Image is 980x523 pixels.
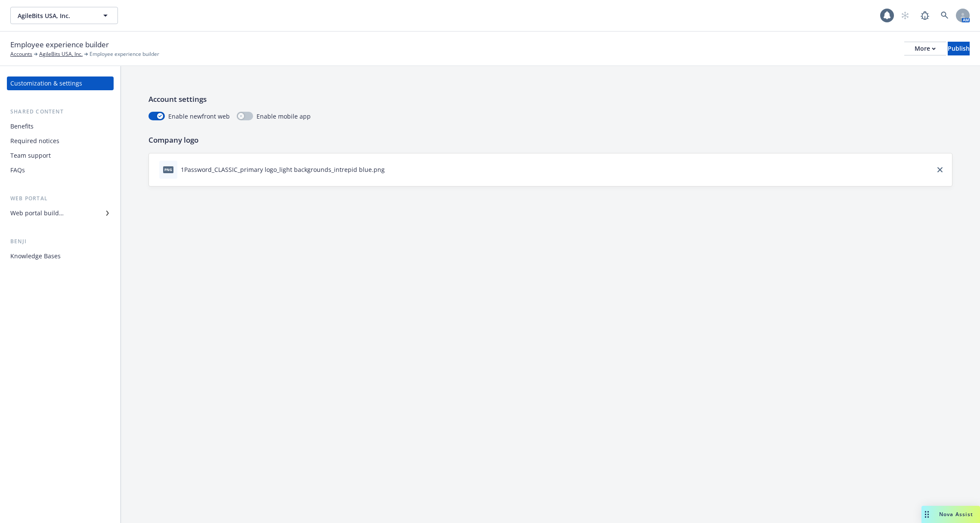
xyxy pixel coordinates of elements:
a: Start snowing [897,7,914,24]
div: 1Password_CLASSIC_primary logo_light backgrounds_intrepid blue.png [181,165,385,174]
a: AgileBits USA, Inc. [39,50,83,58]
button: More [904,42,946,55]
div: Shared content [7,107,114,116]
a: Knowledge Bases [7,249,114,263]
p: Company logo [148,135,952,146]
a: FAQs [7,163,114,177]
span: Employee experience builder [90,50,159,58]
a: Benefits [7,119,114,133]
span: Enable newfront web [168,112,230,121]
span: png [163,166,173,173]
a: Required notices [7,134,114,148]
button: AgileBits USA, Inc. [10,7,118,24]
span: AgileBits USA, Inc. [18,11,92,20]
a: Report a Bug [916,7,934,24]
span: Employee experience builder [10,39,109,50]
div: Benji [7,237,114,246]
a: close [935,165,945,175]
span: Enable mobile app [257,112,311,121]
div: Web portal builder [10,206,64,220]
div: Benefits [10,119,34,133]
button: Publish [948,42,970,55]
a: Team support [7,149,114,162]
div: Required notices [10,134,59,148]
span: Nova Assist [939,511,973,518]
div: Knowledge Bases [10,249,61,263]
a: Web portal builder [7,206,114,220]
button: Nova Assist [921,506,980,523]
button: download file [388,165,395,174]
div: FAQs [10,163,25,177]
div: Drag to move [921,506,932,523]
a: Customization & settings [7,76,114,90]
div: Customization & settings [10,76,82,90]
a: Search [936,7,953,24]
div: Team support [10,149,51,162]
div: More [915,42,936,55]
a: Accounts [10,50,32,58]
div: Web portal [7,194,114,203]
p: Account settings [148,94,952,105]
